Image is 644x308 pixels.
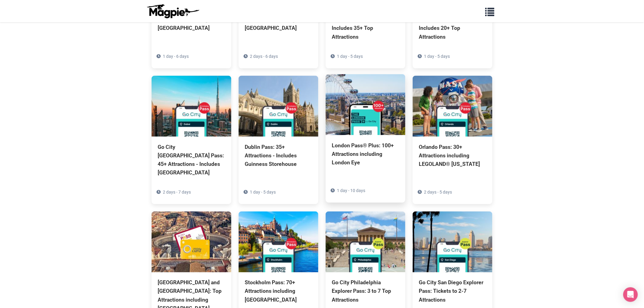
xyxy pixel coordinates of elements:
[239,212,318,272] img: Stockholm Pass: 70+ Attractions including Vasa Museum
[332,7,399,41] div: Go City [GEOGRAPHIC_DATA] Pass: Includes 35+ Top Attractions
[332,278,399,304] div: Go City Philadelphia Explorer Pass: 3 to 7 Top Attractions
[245,278,312,304] div: Stockholm Pass: 70+ Attractions including [GEOGRAPHIC_DATA]
[145,4,200,19] img: logo-ab69f6fb50320c5b225c76a69d11143b.png
[250,54,278,59] span: 2 days - 6 days
[332,141,399,167] div: London Pass® Plus: 100+ Attractions including London Eye
[424,190,452,195] span: 2 days - 5 days
[419,278,486,304] div: Go City San Diego Explorer Pass: Tickets to 2-7 Attractions
[163,54,189,59] span: 1 day - 6 days
[413,76,492,196] a: Orlando Pass: 30+ Attractions including LEGOLAND® [US_STATE] 2 days - 5 days
[245,143,312,168] div: Dublin Pass: 35+ Attractions - Includes Guinness Storehouse
[424,54,450,59] span: 1 day - 5 days
[152,76,231,137] img: Go City Dubai Pass: 45+ Attractions - Includes Burj Khalifa
[152,212,231,272] img: Rome and Vatican Pass: Top Attractions including Colosseum
[239,76,318,137] img: Dublin Pass: 35+ Attractions - Includes Guinness Storehouse
[413,76,492,137] img: Orlando Pass: 30+ Attractions including LEGOLAND® Florida
[337,188,365,193] span: 1 day - 10 days
[419,143,486,168] div: Orlando Pass: 30+ Attractions including LEGOLAND® [US_STATE]
[413,212,492,272] img: Go City San Diego Explorer Pass: Tickets to 2-7 Attractions
[239,76,318,196] a: Dublin Pass: 35+ Attractions - Includes Guinness Storehouse 1 day - 5 days
[326,74,405,194] a: London Pass® Plus: 100+ Attractions including London Eye 1 day - 10 days
[337,54,363,59] span: 1 day - 5 days
[152,76,231,205] a: Go City [GEOGRAPHIC_DATA] Pass: 45+ Attractions - Includes [GEOGRAPHIC_DATA] 2 days - 7 days
[326,74,405,135] img: London Pass® Plus: 100+ Attractions including London Eye
[419,7,486,41] div: Go City [GEOGRAPHIC_DATA] Pass: Includes 20+ Top Attractions
[158,143,225,177] div: Go City [GEOGRAPHIC_DATA] Pass: 45+ Attractions - Includes [GEOGRAPHIC_DATA]
[623,287,638,302] div: Open Intercom Messenger
[250,190,276,195] span: 1 day - 5 days
[163,190,191,195] span: 2 days - 7 days
[326,212,405,272] img: Go City Philadelphia Explorer Pass: 3 to 7 Top Attractions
